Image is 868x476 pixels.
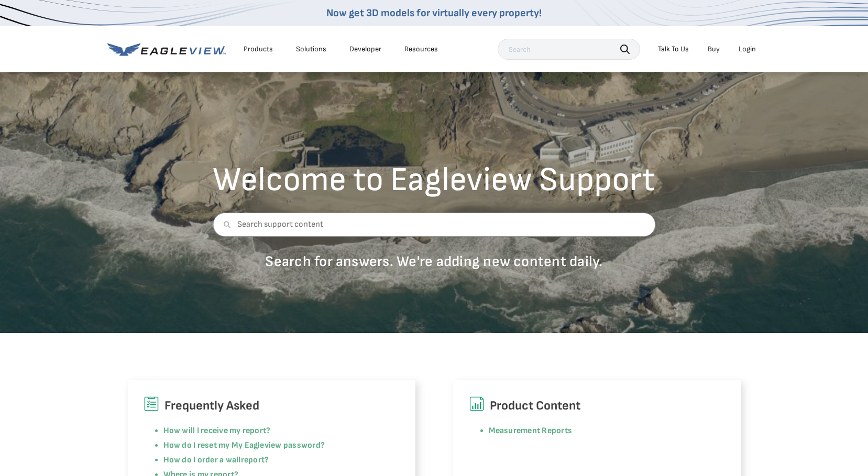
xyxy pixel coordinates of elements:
div: Login [739,45,756,54]
div: Resources [404,45,438,54]
a: Measurement Reports [489,426,573,436]
a: Buy [708,45,720,54]
input: Search support content [213,213,655,237]
input: Search [498,39,640,60]
h6: Product Content [469,396,725,416]
div: Solutions [296,45,326,54]
a: How will I receive my report? [163,426,271,436]
a: report [241,455,265,465]
a: Now get 3D models for virtually every property! [326,7,542,19]
a: How do I reset my My Eagleview password? [163,440,325,450]
a: How do I order a wall [163,455,241,465]
a: Developer [349,45,381,54]
h2: Welcome to Eagleview Support [213,163,655,197]
div: Talk To Us [658,45,689,54]
div: Products [244,45,273,54]
h6: Frequently Asked [144,396,400,416]
a: ? [265,455,269,465]
p: Search for answers. We're adding new content daily. [213,252,655,271]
